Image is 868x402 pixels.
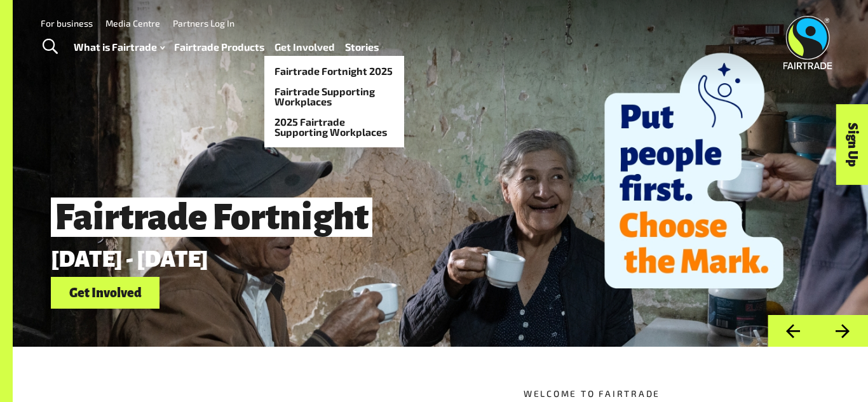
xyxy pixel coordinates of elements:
[345,38,379,57] a: Stories
[51,247,698,272] p: [DATE] - [DATE]
[173,18,234,29] a: Partners Log In
[51,198,372,237] span: Fairtrade Fortnight
[275,38,335,57] a: Get Involved
[783,16,832,69] img: Fairtrade Australia New Zealand logo
[74,38,165,57] a: What is Fairtrade
[818,315,868,347] button: Next
[768,315,818,347] button: Previous
[264,81,404,112] a: Fairtrade Supporting Workplaces
[524,387,750,401] h5: Welcome to Fairtrade
[34,31,65,63] a: Toggle Search
[174,38,264,57] a: Fairtrade Products
[264,61,404,81] a: Fairtrade Fortnight 2025
[264,112,404,142] a: 2025 Fairtrade Supporting Workplaces
[41,18,93,29] a: For business
[51,277,159,309] a: Get Involved
[105,18,160,29] a: Media Centre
